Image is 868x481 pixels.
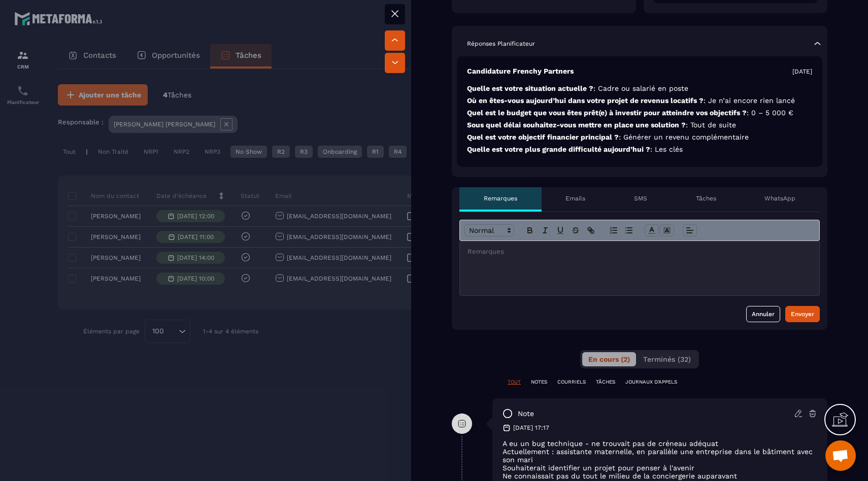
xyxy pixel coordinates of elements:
p: JOURNAUX D'APPELS [625,379,677,386]
p: Emails [565,194,585,202]
p: Quelle est votre plus grande difficulté aujourd’hui ? [467,145,812,154]
span: : Générer un revenu complémentaire [619,133,749,141]
p: TOUT [508,379,521,386]
p: Actuellement : assistante maternelle, en parallèle une entreprise dans le bâtiment avec son mari [503,448,817,464]
span: : Tout de suite [686,121,736,129]
p: Sous quel délai souhaitez-vous mettre en place une solution ? [467,120,812,130]
p: Quel est le budget que vous êtes prêt(e) à investir pour atteindre vos objectifs ? [467,108,812,118]
p: Quelle est votre situation actuelle ? [467,84,812,93]
p: A eu un bug technique - ne trouvait pas de créneau adéquat [503,439,817,448]
p: [DATE] [792,67,812,76]
p: Quel est votre objectif financier principal ? [467,132,812,142]
p: note [518,409,534,419]
p: [DATE] 17:17 [513,424,549,432]
p: Tâches [696,194,716,202]
button: Annuler [746,306,780,322]
span: : 0 – 5 000 € [747,109,793,117]
p: WhatsApp [764,194,795,202]
span: : Je n’ai encore rien lancé [704,96,795,105]
p: Remarques [484,194,517,202]
button: En cours (2) [582,352,636,366]
span: Terminés (32) [643,355,691,363]
button: Envoyer [785,306,820,322]
p: Réponses Planificateur [467,40,535,48]
div: Ouvrir le chat [825,440,856,471]
p: Ne connaissait pas du tout le milieu de la conciergerie auparavant [503,472,817,480]
span: : Les clés [650,145,683,153]
p: Candidature Frenchy Partners [467,66,574,76]
div: Envoyer [791,309,814,319]
p: NOTES [531,379,547,386]
button: Terminés (32) [637,352,697,366]
p: COURRIELS [557,379,586,386]
p: TÂCHES [596,379,615,386]
p: Où en êtes-vous aujourd’hui dans votre projet de revenus locatifs ? [467,96,812,106]
p: Souhaiterait identifier un projet pour penser à l'avenir [503,464,817,472]
span: En cours (2) [588,355,630,363]
span: : Cadre ou salarié en poste [593,84,688,92]
p: SMS [634,194,647,202]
